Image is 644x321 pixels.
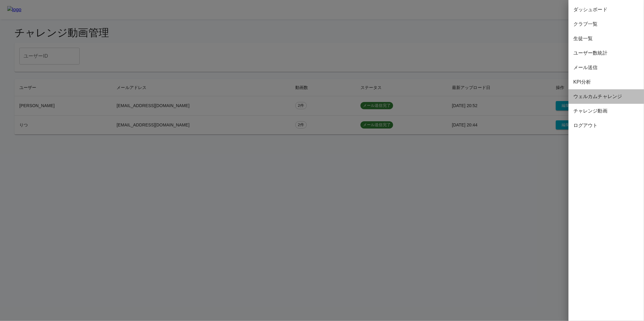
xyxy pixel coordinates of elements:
[573,122,639,129] span: ログアウト
[569,89,644,104] div: ウェルカムチャレンジ
[569,31,644,46] div: 生徒一覧
[573,49,639,57] span: ユーザー数統計
[569,17,644,31] div: クラブ一覧
[573,64,639,71] span: メール送信
[573,6,639,13] span: ダッシュボード
[569,104,644,118] div: チャレンジ動画
[573,93,639,100] span: ウェルカムチャレンジ
[573,35,639,42] span: 生徒一覧
[569,118,644,133] div: ログアウト
[573,107,639,115] span: チャレンジ動画
[569,75,644,89] div: KPI分析
[573,21,639,28] span: クラブ一覧
[569,2,644,17] div: ダッシュボード
[569,46,644,60] div: ユーザー数統計
[573,78,639,86] span: KPI分析
[569,60,644,75] div: メール送信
